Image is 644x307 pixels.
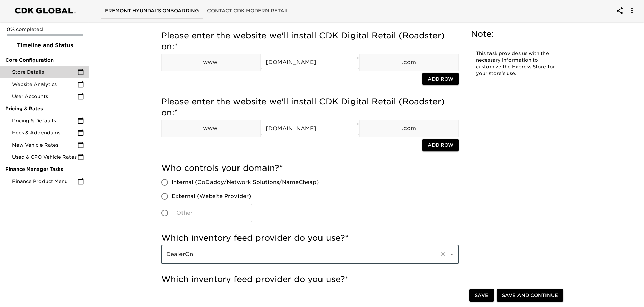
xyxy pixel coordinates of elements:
[360,58,458,66] p: .com
[475,291,488,300] span: Save
[12,178,77,185] span: Finance Product Menu
[161,30,459,52] h5: Please enter the website we'll install CDK Digital Retail (Roadster) on:
[422,73,459,85] button: Add Row
[428,141,453,149] span: Add Row
[161,274,459,285] h5: Which inventory feed provider do you use?
[207,7,289,15] span: Contact CDK Modern Retail
[172,204,252,222] input: Other
[360,124,458,132] p: .com
[161,96,459,118] h5: Please enter the website we'll install CDK Digital Retail (Roadster) on:
[469,289,494,302] button: Save
[12,81,77,88] span: Website Analytics
[161,233,459,243] h5: Which inventory feed provider do you use?
[12,142,77,148] span: New Vehicle Rates
[12,129,77,136] span: Fees & Addendums
[5,105,84,112] span: Pricing & Rates
[471,29,562,39] h5: Note:
[422,139,459,151] button: Add Row
[12,117,77,124] span: Pricing & Defaults
[476,50,557,77] p: This task provides us with the necessary information to customize the Express Store for your stor...
[502,291,558,300] span: Save and Continue
[624,3,640,19] button: account of current user
[161,163,459,174] h5: Who controls your domain?
[172,178,319,186] span: Internal (GoDaddy/Network Solutions/NameCheap)
[5,166,84,173] span: Finance Manager Tasks
[428,75,453,83] span: Add Row
[7,26,83,33] p: 0% completed
[497,289,563,302] button: Save and Continue
[12,69,77,75] span: Store Details
[5,41,84,50] span: Timeline and Status
[12,154,77,160] span: Used & CPO Vehicle Rates
[162,124,260,132] p: www.
[172,192,251,201] span: External (Website Provider)
[105,7,199,15] span: Fremont Hyundai's Onboarding
[162,58,260,66] p: www.
[5,57,84,63] span: Core Configuration
[12,93,77,100] span: User Accounts
[612,3,628,19] button: account of current user
[447,250,456,259] button: Open
[438,250,448,259] button: Clear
